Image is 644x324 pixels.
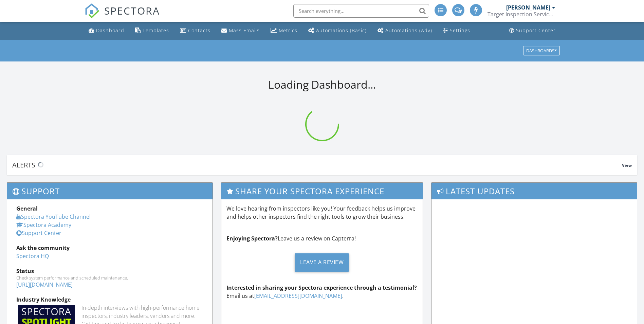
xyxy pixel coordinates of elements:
[219,24,262,37] a: Mass Emails
[375,24,435,37] a: Automations (Advanced)
[279,27,297,34] div: Metrics
[226,284,417,291] strong: Interested in sharing your Spectora experience through a testimonial?
[226,234,418,242] p: Leave us a review on Capterra!
[143,27,169,34] div: Templates
[431,183,637,199] h3: Latest Updates
[16,213,91,220] a: Spectora YouTube Channel
[96,27,124,34] div: Dashboard
[16,229,61,237] a: Support Center
[16,267,203,275] div: Status
[487,11,555,18] div: Target Inspection Service LLC
[526,48,557,53] div: Dashboards
[16,205,38,212] strong: General
[385,27,432,34] div: Automations (Adv)
[268,24,300,37] a: Metrics
[132,24,172,37] a: Templates
[293,4,429,18] input: Search everything...
[85,3,99,18] img: The Best Home Inspection Software - Spectora
[221,183,423,199] h3: Share Your Spectora Experience
[226,248,418,277] a: Leave a Review
[316,27,367,34] div: Automations (Basic)
[85,9,160,23] a: SPECTORA
[226,204,418,221] p: We love hearing from inspectors like you! Your feedback helps us improve and helps other inspecto...
[12,160,622,169] div: Alerts
[16,295,203,304] div: Industry Knowledge
[507,24,558,37] a: Support Center
[16,244,203,252] div: Ask the community
[226,284,418,300] p: Email us at .
[16,275,203,281] div: Check system performance and scheduled maintenance.
[622,162,632,168] span: View
[254,292,342,300] a: [EMAIL_ADDRESS][DOMAIN_NAME]
[506,4,550,11] div: [PERSON_NAME]
[177,24,213,37] a: Contacts
[295,253,349,272] div: Leave a Review
[16,221,71,229] a: Spectora Academy
[516,27,556,34] div: Support Center
[440,24,473,37] a: Settings
[306,24,369,37] a: Automations (Basic)
[226,235,278,242] strong: Enjoying Spectora?
[229,27,260,34] div: Mass Emails
[523,46,560,55] button: Dashboards
[104,3,160,18] span: SPECTORA
[450,27,470,34] div: Settings
[86,24,127,37] a: Dashboard
[188,27,210,34] div: Contacts
[16,252,49,260] a: Spectora HQ
[7,183,213,199] h3: Support
[16,281,73,288] a: [URL][DOMAIN_NAME]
